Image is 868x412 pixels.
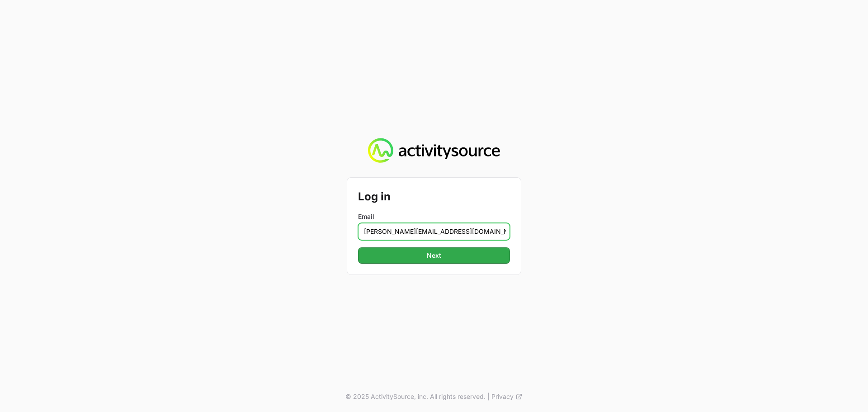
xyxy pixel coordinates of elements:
[345,392,486,401] p: © 2025 ActivitySource, inc. All rights reserved.
[358,212,510,221] label: Email
[487,392,490,401] span: |
[491,392,523,401] a: Privacy
[368,138,500,163] img: Activity Source
[358,223,510,240] input: Enter your email
[427,250,441,261] span: Next
[358,247,510,264] button: Next
[358,189,510,205] h2: Log in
